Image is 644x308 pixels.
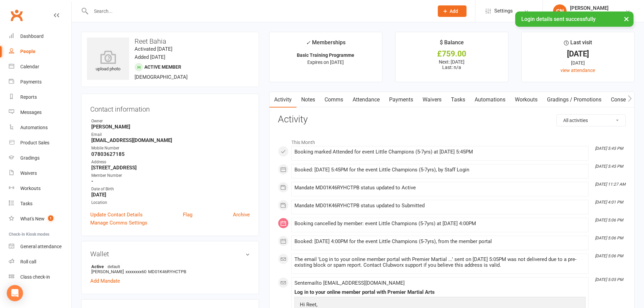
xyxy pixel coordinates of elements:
span: 1 [48,215,53,221]
i: [DATE] 5:45 PM [595,164,623,169]
div: Booking cancelled by member: event Little Champions (5-7yrs) at [DATE] 4:00PM [294,221,586,227]
div: [DATE] [528,50,628,57]
div: The email 'Log in to your online member portal with Premier Martial ...' sent on [DATE] 5:05PM wa... [294,257,586,268]
strong: Basic Training Programme [297,52,354,58]
h3: Activity [278,114,626,125]
a: Product Sales [9,135,71,150]
div: Memberships [306,38,345,51]
a: Automations [470,92,510,108]
a: Archive [233,211,250,219]
div: Booked: [DATE] 4:00PM for the event Little Champions (5-7yrs), from the member portal [294,239,586,244]
a: Tasks [446,92,470,108]
a: Gradings / Promotions [542,92,606,108]
a: Consent [606,92,635,108]
span: Settings [494,3,513,19]
div: Last visit [564,38,592,50]
p: Next: [DATE] Last: n/a [402,59,502,70]
div: Booking marked Attended for event Little Champions (5-7yrs) at [DATE] 5:45PM [294,149,586,155]
a: Flag [183,211,192,219]
div: Reports [20,94,37,100]
i: [DATE] 4:01 PM [595,200,623,205]
div: Payments [20,79,42,85]
div: Tasks [20,201,32,206]
a: What's New1 [9,211,71,227]
a: Dashboard [9,29,71,44]
div: Date of Birth [91,186,250,192]
li: [PERSON_NAME] [90,263,250,275]
div: Roll call [20,259,36,264]
div: Owner [91,118,250,124]
span: Add [450,8,458,14]
h3: Wallet [90,250,250,258]
i: [DATE] 11:27 AM [595,182,625,187]
a: Notes [296,92,320,108]
div: Booked: [DATE] 5:45PM for the event Little Champions (5-7yrs), by Staff Login [294,167,586,173]
div: Premier Martial Arts [570,11,612,17]
div: Member Number [91,172,250,179]
div: Automations [20,125,48,130]
div: CN [553,4,567,18]
a: Workouts [510,92,542,108]
span: [DEMOGRAPHIC_DATA] [135,74,188,80]
a: General attendance kiosk mode [9,239,71,254]
div: Mandate MD01K46RYHCTPB status updated to Active [294,185,586,191]
div: Mandate MD01K46RYHCTPB status updated to Submitted [294,203,586,209]
input: Search... [89,6,429,16]
time: Activated [DATE] [135,46,172,52]
i: [DATE] 5:45 PM [595,146,623,151]
span: Expires on [DATE] [307,60,344,65]
button: Add [438,5,467,17]
div: Gradings [20,155,40,161]
span: xxxxxxxx60 [125,269,146,274]
a: Add Mandate [90,277,120,285]
i: [DATE] 5:06 PM [595,218,623,222]
a: Automations [9,120,71,135]
li: This Month [278,135,626,146]
a: Waivers [9,166,71,181]
a: Update Contact Details [90,211,143,219]
a: People [9,44,71,59]
strong: [PERSON_NAME] [91,124,250,130]
div: People [20,49,35,54]
strong: Active [91,264,246,269]
a: Reports [9,90,71,105]
div: Email [91,132,250,138]
a: Messages [9,105,71,120]
div: Product Sales [20,140,49,145]
strong: - [91,178,250,184]
strong: 07803627185 [91,151,250,157]
a: Calendar [9,59,71,74]
h3: Contact information [90,103,250,113]
div: Class check-in [20,274,50,280]
a: Manage Comms Settings [90,219,147,227]
i: ✓ [306,40,310,46]
div: Location [91,199,250,206]
a: view attendance [560,68,595,73]
i: [DATE] 5:06 PM [595,236,623,240]
i: [DATE] 5:05 PM [595,277,623,282]
button: × [620,11,633,26]
a: Attendance [348,92,384,108]
a: Waivers [418,92,446,108]
a: Payments [384,92,418,108]
strong: [EMAIL_ADDRESS][DOMAIN_NAME] [91,137,250,143]
strong: [STREET_ADDRESS] [91,165,250,171]
time: Added [DATE] [135,54,165,60]
div: Workouts [20,186,41,191]
div: Dashboard [20,33,44,39]
a: Activity [269,92,296,108]
a: Clubworx [8,7,25,24]
a: Roll call [9,254,71,269]
a: Gradings [9,150,71,166]
div: Login details sent successfully [515,11,634,27]
div: Mobile Number [91,145,250,151]
div: [PERSON_NAME] [570,5,612,11]
strong: [DATE] [91,192,250,198]
a: Workouts [9,181,71,196]
div: $ Balance [440,38,464,50]
span: Active member [144,64,181,70]
div: £759.00 [402,50,502,57]
div: What's New [20,216,45,221]
div: Address [91,159,250,165]
a: Class kiosk mode [9,269,71,285]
